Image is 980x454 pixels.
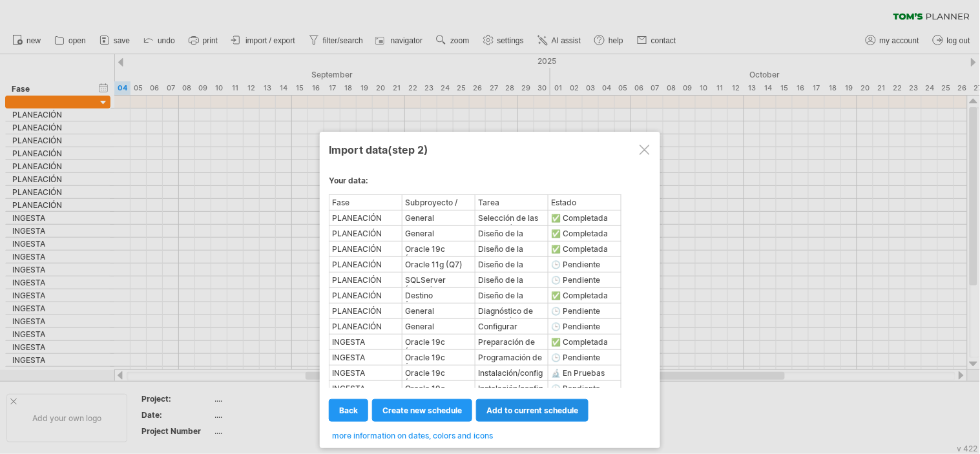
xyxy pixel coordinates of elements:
div: Oracle 19c (Biosalc) [403,382,474,395]
div: Diseño de la estructura de directorios del proyecto [476,227,547,240]
div: Diseño de la rutina de limpieza en servidor fuente [476,273,547,287]
div: Oracle 19c (Biosalc) [403,366,474,380]
div: 🕒 Pendiente [549,382,620,395]
div: PLANEACIÓN [330,320,401,333]
div: Your data: [329,176,651,192]
div: Destino (Datalake) [403,289,474,302]
span: more information on dates, colors and icons [332,431,493,440]
div: 🕒 Pendiente [549,320,620,333]
div: PLANEACIÓN [330,304,401,318]
div: Fase [330,196,401,209]
div: SQLServer (SIESA) [403,273,474,287]
div: ✅ Completada [549,242,620,256]
div: INGESTA [330,351,401,364]
div: PLANEACIÓN [330,273,401,287]
span: (step 2) [388,143,428,156]
div: General [403,211,474,225]
div: PLANEACIÓN [330,258,401,271]
div: Oracle 19c (Biosalc) [403,351,474,364]
div: Diagnóstico de saturación del sistema [476,304,547,318]
div: Selección de las tecnologías a implementar [476,211,547,225]
div: Oracle 19c (Biosalc) [403,335,474,349]
div: ✅ Completada [549,227,620,240]
div: Preparación de BD para sincronización de datos [476,335,547,349]
div: Programación de Tareas de Limpieza Periódica [476,351,547,364]
div: Oracle 19c (Biosalc) [403,242,474,256]
div: Oracle 11g (Q7) [403,258,474,271]
a: create new schedule [372,399,472,422]
div: ✅ Completada [549,335,620,349]
div: Diseño de la rutina de limpieza en servidor fuente [476,258,547,271]
div: INGESTA [330,335,401,349]
span: create new schedule [382,406,462,415]
div: 🕒 Pendiente [549,258,620,271]
div: Tarea [476,196,547,209]
div: Diseño de la rutina de limpieza en servidor destino [476,289,547,302]
span: add to current schedule [486,406,578,415]
div: Diseño de la rutina de limpieza en servidor fuente [476,242,547,256]
div: Subproyecto / Fuente de Datos [403,196,474,209]
div: General [403,320,474,333]
div: PLANEACIÓN [330,289,401,302]
div: 🕒 Pendiente [549,273,620,287]
div: ✅ Completada [549,211,620,225]
a: back [329,399,368,422]
div: 🕒 Pendiente [549,304,620,318]
div: General [403,304,474,318]
div: Import data [329,138,651,161]
div: 🔬 En Pruebas [549,366,620,380]
div: INGESTA [330,382,401,395]
div: PLANEACIÓN [330,227,401,240]
div: ✅ Completada [549,289,620,302]
div: Estado [549,196,620,209]
div: Instalación/configuración de servicios de compactación [476,382,547,395]
div: INGESTA [330,366,401,380]
div: Configurar servidores y servicios para distribuir carga [476,320,547,333]
div: PLANEACIÓN [330,242,401,256]
div: Instalación/configuración de servicios de ingesta [476,366,547,380]
a: add to current schedule [476,399,589,422]
div: PLANEACIÓN [330,211,401,225]
span: back [339,406,358,415]
div: General [403,227,474,240]
div: 🕒 Pendiente [549,351,620,364]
